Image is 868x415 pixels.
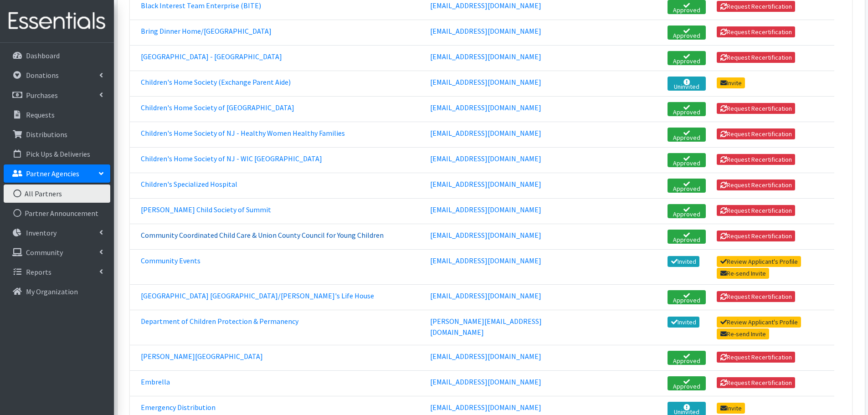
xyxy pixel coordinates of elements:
a: All Partners [4,184,110,203]
a: My Organization [4,282,110,301]
a: Children's Specialized Hospital [141,179,237,189]
a: Requests [4,106,110,124]
a: Community Events [141,256,200,265]
p: Distributions [26,130,67,139]
a: Approved [668,204,706,218]
a: Inventory [4,224,110,242]
a: Partner Announcement [4,204,110,222]
a: Children's Home Society of NJ - Healthy Women Healthy Families [141,128,345,138]
button: Request Recertification [717,103,795,114]
a: Approved [668,351,706,365]
a: Approved [668,179,706,193]
a: [EMAIL_ADDRESS][DOMAIN_NAME] [430,128,541,138]
button: Request Recertification [717,231,795,241]
a: [PERSON_NAME][EMAIL_ADDRESS][DOMAIN_NAME] [430,317,542,337]
a: Approved [668,51,706,65]
a: Re-send Invite [717,268,769,279]
a: Approved [668,102,706,116]
a: Emergency Distribution [141,403,216,412]
a: Partner Agencies [4,164,110,183]
a: Uninvited [668,77,706,91]
a: Embrella [141,377,170,386]
a: Invited [668,256,699,267]
img: HumanEssentials [4,6,110,36]
a: Bring Dinner Home/[GEOGRAPHIC_DATA] [141,26,272,36]
a: [EMAIL_ADDRESS][DOMAIN_NAME] [430,403,541,412]
a: Department of Children Protection & Permanency [141,317,298,326]
a: [EMAIL_ADDRESS][DOMAIN_NAME] [430,154,541,163]
a: [EMAIL_ADDRESS][DOMAIN_NAME] [430,377,541,386]
button: Request Recertification [717,291,795,302]
button: Request Recertification [717,352,795,363]
p: My Organization [26,287,78,296]
a: Review Applicant's Profile [717,256,801,267]
a: [EMAIL_ADDRESS][DOMAIN_NAME] [430,205,541,214]
button: Request Recertification [717,1,795,12]
p: Partner Agencies [26,169,79,178]
a: [PERSON_NAME][GEOGRAPHIC_DATA] [141,352,263,361]
a: [GEOGRAPHIC_DATA] - [GEOGRAPHIC_DATA] [141,52,282,61]
p: Community [26,248,63,257]
a: Reports [4,263,110,281]
a: Distributions [4,125,110,143]
a: [GEOGRAPHIC_DATA] [GEOGRAPHIC_DATA]/[PERSON_NAME]'s Life House [141,291,374,300]
a: Approved [668,230,706,244]
a: Children's Home Society (Exchange Parent Aide) [141,77,291,87]
a: Approved [668,153,706,167]
button: Request Recertification [717,377,795,388]
a: Community [4,243,110,261]
a: Donations [4,66,110,84]
a: [EMAIL_ADDRESS][DOMAIN_NAME] [430,256,541,265]
a: [EMAIL_ADDRESS][DOMAIN_NAME] [430,231,541,240]
a: [EMAIL_ADDRESS][DOMAIN_NAME] [430,52,541,61]
p: Pick Ups & Deliveries [26,149,90,159]
button: Request Recertification [717,26,795,37]
p: Purchases [26,91,58,100]
a: [EMAIL_ADDRESS][DOMAIN_NAME] [430,26,541,36]
p: Requests [26,110,55,119]
a: Invite [717,403,745,414]
button: Request Recertification [717,128,795,139]
a: Approved [668,26,706,40]
a: [PERSON_NAME] Child Society of Summit [141,205,271,214]
a: [EMAIL_ADDRESS][DOMAIN_NAME] [430,1,541,10]
button: Request Recertification [717,52,795,63]
a: [EMAIL_ADDRESS][DOMAIN_NAME] [430,179,541,189]
p: Reports [26,267,51,277]
a: Approved [668,128,706,142]
a: [EMAIL_ADDRESS][DOMAIN_NAME] [430,352,541,361]
a: Pick Ups & Deliveries [4,145,110,163]
a: [EMAIL_ADDRESS][DOMAIN_NAME] [430,77,541,87]
a: Invite [717,77,745,88]
p: Donations [26,71,59,80]
a: [EMAIL_ADDRESS][DOMAIN_NAME] [430,291,541,300]
a: Children's Home Society of [GEOGRAPHIC_DATA] [141,103,294,112]
button: Request Recertification [717,205,795,216]
a: Children's Home Society of NJ - WIC [GEOGRAPHIC_DATA] [141,154,322,163]
p: Inventory [26,228,56,237]
p: Dashboard [26,51,60,60]
button: Request Recertification [717,154,795,165]
a: Community Coordinated Child Care & Union County Council for Young Children [141,231,384,240]
a: Dashboard [4,46,110,65]
a: [EMAIL_ADDRESS][DOMAIN_NAME] [430,103,541,112]
button: Request Recertification [717,179,795,190]
a: Invited [668,317,699,328]
a: Approved [668,290,706,304]
a: Review Applicant's Profile [717,317,801,328]
a: Approved [668,376,706,390]
a: Black Interest Team Enterprise (BITE) [141,1,261,10]
a: Re-send Invite [717,328,769,339]
a: Purchases [4,86,110,104]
